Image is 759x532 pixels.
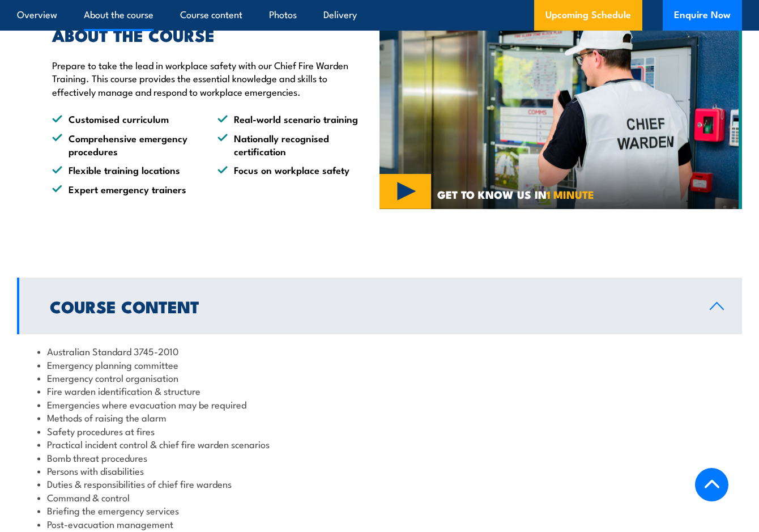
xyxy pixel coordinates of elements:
li: Fire warden identification & structure [37,384,722,397]
li: Australian Standard 3745-2010 [37,344,722,357]
li: Briefing the emergency services [37,504,722,517]
li: Real-world scenario training [218,112,363,125]
li: Post-evacuation management [37,517,722,530]
li: Nationally recognised certification [218,131,363,158]
li: Focus on workplace safety [218,163,363,176]
strong: 1 MINUTE [547,186,594,202]
a: Course Content [17,278,742,334]
img: Chief Fire Warden Training [380,14,742,210]
li: Emergency planning committee [37,358,722,371]
li: Expert emergency trainers [52,182,197,195]
li: Flexible training locations [52,163,197,176]
li: Emergency control organisation [37,371,722,384]
li: Comprehensive emergency procedures [52,131,197,158]
li: Command & control [37,491,722,504]
li: Duties & responsibilities of chief fire wardens [37,477,722,490]
li: Customised curriculum [52,112,197,125]
li: Persons with disabilities [37,464,722,477]
h2: ABOUT THE COURSE [52,27,363,42]
p: Prepare to take the lead in workplace safety with our Chief Fire Warden Training. This course pro... [52,58,363,98]
li: Practical incident control & chief fire warden scenarios [37,437,722,450]
span: GET TO KNOW US IN [437,189,594,199]
li: Emergencies where evacuation may be required [37,398,722,411]
li: Bomb threat procedures [37,451,722,464]
li: Methods of raising the alarm [37,411,722,424]
li: Safety procedures at fires [37,424,722,437]
h2: Course Content [50,299,692,313]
